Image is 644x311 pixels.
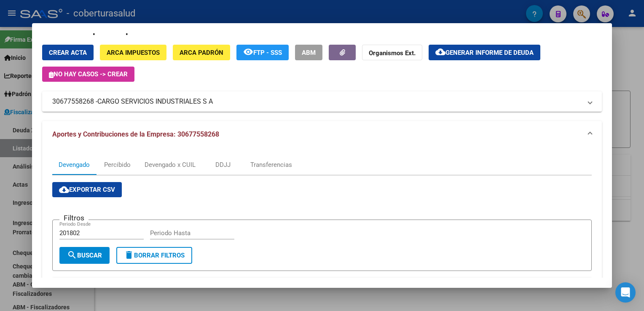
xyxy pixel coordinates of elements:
strong: Organismos Ext. [369,49,416,57]
span: Borrar Filtros [124,252,185,259]
mat-icon: remove_red_eye [243,47,253,57]
div: Percibido [104,160,131,169]
span: FTP - SSS [253,49,282,56]
div: DDJJ [215,160,231,169]
span: Generar informe de deuda [445,49,534,56]
mat-expansion-panel-header: Aportes y Contribuciones de la Empresa: 30677558268 [42,121,601,148]
span: Crear Acta [49,49,87,56]
span: No hay casos -> Crear [49,70,128,78]
button: Buscar [59,247,110,264]
button: Generar informe de deuda [429,45,540,60]
mat-icon: delete [124,250,134,260]
button: ARCA Impuestos [100,45,166,60]
span: ARCA Impuestos [107,49,160,56]
mat-expansion-panel-header: 30677558268 -CARGO SERVICIOS INDUSTRIALES S A [42,91,601,112]
span: ABM [302,49,316,56]
mat-icon: search [67,250,77,260]
button: ABM [295,45,322,60]
button: FTP - SSS [236,45,289,60]
span: Buscar [67,252,102,259]
button: Organismos Ext. [362,45,422,60]
mat-icon: cloud_download [435,47,445,57]
span: Aportes y Contribuciones de la Empresa: 30677558268 [52,130,219,138]
div: Open Intercom Messenger [615,282,636,303]
button: Borrar Filtros [116,247,192,264]
button: Exportar CSV [52,182,122,197]
span: Exportar CSV [59,186,115,193]
button: ARCA Padrón [173,45,230,60]
div: Devengado x CUIL [145,160,196,169]
mat-panel-title: 30677558268 - [52,97,581,107]
div: Transferencias [250,160,292,169]
div: Devengado [59,160,90,169]
span: ARCA Padrón [180,49,223,56]
h3: Filtros [59,213,89,223]
button: No hay casos -> Crear [42,67,134,82]
mat-icon: cloud_download [59,185,69,195]
span: CARGO SERVICIOS INDUSTRIALES S A [97,97,213,107]
button: Crear Acta [42,45,94,60]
